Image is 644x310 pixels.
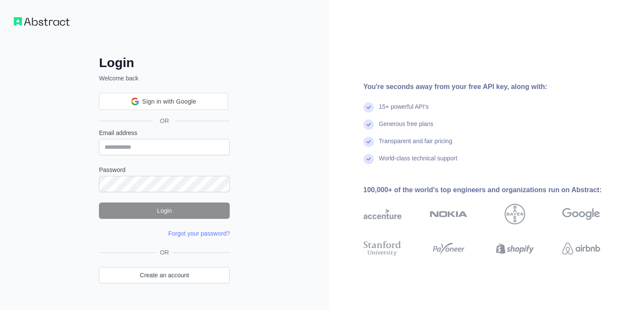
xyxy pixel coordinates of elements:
[99,267,230,283] a: Create an account
[157,248,173,257] span: OR
[99,203,230,219] button: Login
[99,74,230,83] p: Welcome back
[364,154,374,164] img: check mark
[14,17,70,26] img: Workflow
[364,120,374,130] img: check mark
[364,239,401,258] img: stanford university
[99,129,230,137] label: Email address
[99,55,230,71] h2: Login
[99,93,228,110] div: Sign in with Google
[364,102,374,113] img: check mark
[379,102,429,120] div: 15+ powerful API's
[142,97,196,106] span: Sign in with Google
[364,185,628,195] div: 100,000+ of the world's top engineers and organizations run on Abstract:
[153,117,176,125] span: OR
[505,204,525,224] img: bayer
[562,204,600,224] img: google
[379,137,453,154] div: Transparent and fair pricing
[364,137,374,147] img: check mark
[562,239,600,258] img: airbnb
[379,120,434,137] div: Generous free plans
[168,230,230,237] a: Forgot your password?
[430,204,468,224] img: nokia
[364,204,401,224] img: accenture
[430,239,468,258] img: payoneer
[364,82,628,92] div: You're seconds away from your free API key, along with:
[496,239,534,258] img: shopify
[99,166,230,174] label: Password
[379,154,458,171] div: World-class technical support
